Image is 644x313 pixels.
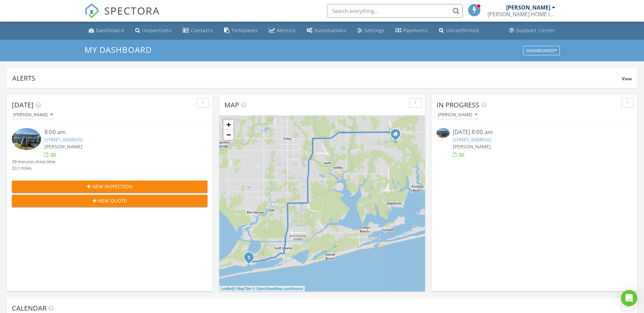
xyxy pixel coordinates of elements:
[224,100,239,109] span: Map
[487,11,555,18] div: ROLFS HOME INSPECTION LLC
[438,112,477,117] div: [PERSON_NAME]
[506,4,550,11] div: [PERSON_NAME]
[314,27,347,34] div: Automations
[436,24,482,37] a: Unconfirmed
[393,24,431,37] a: Payments
[621,290,637,306] div: Open Intercom Messenger
[98,197,127,204] span: New Quote
[453,143,491,150] span: [PERSON_NAME]
[247,255,250,260] i: 1
[44,137,82,143] a: [STREET_ADDRESS]
[44,128,191,137] div: 8:00 am
[507,24,558,37] a: Support Center
[12,165,55,171] div: 23.1 miles
[277,27,296,34] div: Metrics
[191,27,213,34] div: Contacts
[395,134,400,138] div: 12227 Wortel Road, Elberta Alabama 36530
[437,128,449,138] img: 9370729%2Fcover_photos%2FHM2LqgVqxJRR5sdadwDq%2Fsmall.9370729-1756388851202
[180,24,216,37] a: Contacts
[13,112,53,117] div: [PERSON_NAME]
[104,3,160,18] span: SPECTORA
[219,286,305,292] div: |
[266,24,298,37] a: Metrics
[221,287,232,291] a: Leaflet
[12,181,207,193] button: New Inspection
[92,183,132,190] span: New Inspection
[12,110,54,120] button: [PERSON_NAME]
[12,100,34,109] span: [DATE]
[223,130,234,140] a: Zoom out
[403,27,428,34] div: Payments
[516,27,556,34] div: Support Center
[364,27,385,34] div: Settings
[523,46,560,55] button: Dashboards
[85,3,99,18] img: The Best Home Inspection Software - Spectora
[12,195,207,207] button: New Quote
[253,287,303,291] a: © OpenStreetMap contributors
[622,76,632,82] span: View
[12,128,41,150] img: 9370729%2Fcover_photos%2FHM2LqgVqxJRR5sdadwDq%2Fsmall.9370729-1756388851202
[86,24,127,37] a: Dashboard
[304,24,349,37] a: Automations (Basic)
[132,24,174,37] a: Inspections
[12,74,622,83] div: Alerts
[327,4,463,18] input: Search everything...
[355,24,387,37] a: Settings
[232,27,258,34] div: Templates
[453,137,491,143] a: [STREET_ADDRESS]
[12,159,55,165] div: 39 minutes drive time
[12,304,47,313] span: Calendar
[233,287,252,291] a: © MapTiler
[526,48,557,53] div: Dashboards
[142,27,172,34] div: Inspections
[249,257,253,261] div: 16720 Brigadoon Trl, Gulf Shores, AL 36542
[437,100,479,109] span: In Progress
[437,110,479,120] button: [PERSON_NAME]
[221,24,261,37] a: Templates
[437,128,632,158] a: [DATE] 8:00 am [STREET_ADDRESS] [PERSON_NAME]
[85,44,152,55] span: My Dashboard
[85,9,160,23] a: SPECTORA
[44,143,82,150] span: [PERSON_NAME]
[223,120,234,130] a: Zoom in
[453,128,616,137] div: [DATE] 8:00 am
[12,128,207,171] a: 8:00 am [STREET_ADDRESS] [PERSON_NAME] 39 minutes drive time 23.1 miles
[96,27,124,34] div: Dashboard
[446,27,479,34] div: Unconfirmed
